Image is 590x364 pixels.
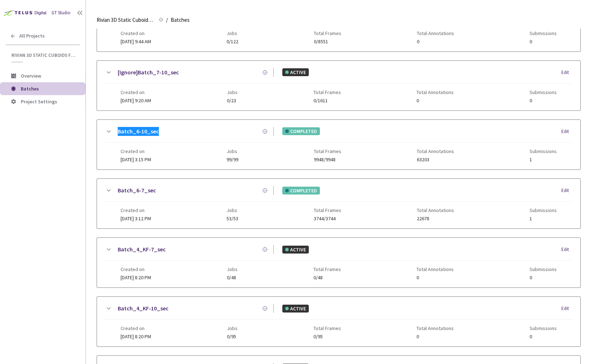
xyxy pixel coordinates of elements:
span: Jobs [227,89,238,95]
span: Overview [21,73,41,79]
span: Total Annotations [416,266,454,272]
div: COMPLETED [282,187,320,195]
a: Batch_4_KF-10_sec [118,304,169,313]
span: Rivian 3D Static Cuboids fixed[2024-25] [11,52,75,58]
span: Created on [121,89,151,95]
span: Batches [171,16,190,24]
span: 0/23 [227,98,238,103]
span: 0 [416,334,454,339]
span: Created on [121,325,151,331]
span: 22678 [417,216,454,221]
span: Total Annotations [416,325,454,331]
span: Submissions [530,325,557,331]
span: [DATE] 8:20 PM [121,333,151,340]
span: 99/99 [226,157,238,162]
span: 0 [416,98,454,103]
span: Total Frames [313,89,341,95]
span: Total Annotations [416,89,454,95]
div: Edit [561,69,573,76]
span: Created on [121,207,151,213]
span: Jobs [226,207,238,213]
div: Edit [561,128,573,135]
span: 0 [530,275,557,280]
span: Rivian 3D Static Cuboids fixed[2024-25] [97,16,155,24]
div: Edit [561,246,573,253]
span: Batches [21,85,39,92]
span: 0 [530,98,557,103]
span: 63203 [417,157,454,162]
div: ACTIVE [282,68,309,76]
span: 0 [416,275,454,280]
span: Total Frames [314,148,341,154]
span: Total Frames [313,266,341,272]
span: Created on [121,30,151,36]
span: Project Settings [21,98,57,105]
span: [DATE] 9:20 AM [121,97,151,104]
div: Batch_4_KF-10_secACTIVEEditCreated on[DATE] 8:20 PMJobs0/95Total Frames0/95Total Annotations0Subm... [97,297,580,346]
a: Batch_6-7_sec [118,186,156,195]
div: COMPLETED [282,127,320,135]
div: Batch_6-7_secCOMPLETEDEditCreated on[DATE] 3:12 PMJobs53/53Total Frames3744/3744Total Annotations... [97,179,580,228]
span: [DATE] 9:44 AM [121,38,151,45]
div: [Ignore]Batch_7-10_secACTIVEEditCreated on[DATE] 9:20 AMJobs0/23Total Frames0/1611Total Annotatio... [97,61,580,110]
span: Jobs [226,30,238,36]
span: Created on [121,266,151,272]
span: 0 [530,39,557,44]
a: Batch_4_KF-7_sec [118,245,166,254]
span: 0/1611 [313,98,341,103]
div: ACTIVE [282,305,309,313]
span: 9948/9948 [314,157,341,162]
span: 0/95 [313,334,341,339]
span: 0/95 [227,334,238,339]
a: Batch_6-10_sec [118,127,159,136]
a: [Ignore]Batch_7-10_sec [118,68,179,77]
span: 0/48 [313,275,341,280]
span: [DATE] 3:12 PM [121,215,151,222]
span: Submissions [530,89,557,95]
div: Edit [561,187,573,194]
span: Created on [121,148,151,154]
span: 0/8551 [314,39,341,44]
span: 3744/3744 [314,216,341,221]
span: [DATE] 8:20 PM [121,274,151,281]
li: / [166,16,168,24]
span: Jobs [226,148,238,154]
div: Batch_6-10_secCOMPLETEDEditCreated on[DATE] 3:15 PMJobs99/99Total Frames9948/9948Total Annotation... [97,120,580,169]
span: Submissions [530,148,557,154]
div: Batch_4_KF-7_secACTIVEEditCreated on[DATE] 8:20 PMJobs0/48Total Frames0/48Total Annotations0Submi... [97,238,580,287]
div: Edit [561,305,573,312]
span: All Projects [19,33,45,39]
span: 1 [530,157,557,162]
span: 1 [530,216,557,221]
div: ACTIVE [282,246,309,254]
span: Total Frames [313,325,341,331]
span: 0 [530,334,557,339]
span: Jobs [227,266,238,272]
span: Total Annotations [417,30,454,36]
span: Total Annotations [417,148,454,154]
span: 0 [417,39,454,44]
span: 53/53 [226,216,238,221]
span: Jobs [227,325,238,331]
span: Total Frames [314,207,341,213]
span: 0/48 [227,275,238,280]
span: [DATE] 3:15 PM [121,156,151,163]
div: GT Studio [52,9,70,16]
span: Total Frames [314,30,341,36]
span: Submissions [530,207,557,213]
span: Submissions [530,266,557,272]
span: Total Annotations [417,207,454,213]
span: Submissions [530,30,557,36]
span: 0/122 [226,39,238,44]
